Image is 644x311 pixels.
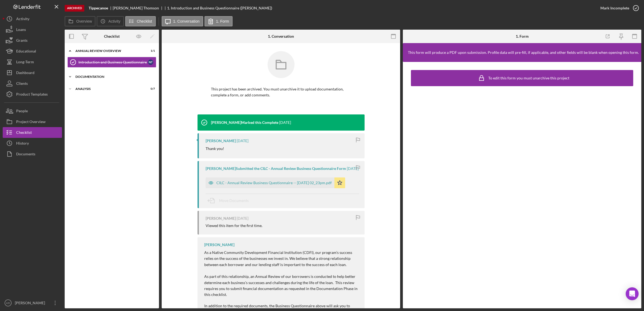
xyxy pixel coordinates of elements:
[211,120,278,125] div: [PERSON_NAME] Marked this Complete
[16,89,48,101] div: Product Templates
[3,89,62,100] button: Product Templates
[408,50,639,55] div: This form will produce a PDF upon submission. Profile data will pre-fill, if applicable, and othe...
[3,67,62,78] button: Dashboard
[3,116,62,127] button: Project Overview
[205,16,233,26] button: 1. Form
[16,35,27,47] div: Grants
[206,139,236,143] div: [PERSON_NAME]
[137,19,152,23] label: Checklist
[237,216,248,221] time: 2024-04-16 18:18
[219,198,249,203] span: Move Documents
[279,120,291,125] time: 2024-04-16 21:21
[65,5,84,12] div: Archived
[3,78,62,89] button: Clients
[3,127,62,138] button: Checklist
[167,6,272,10] div: 1. Introduction and Business Questionnaire ([PERSON_NAME])
[16,116,46,128] div: Project Overview
[206,146,224,152] p: Thank you!
[206,216,236,221] div: [PERSON_NAME]
[3,35,62,46] button: Grants
[206,166,346,171] div: [PERSON_NAME] Submitted the CILC - Annual Review Business Questionnaire Form
[206,223,262,228] div: Viewed this item for the first time.
[488,76,569,80] div: To edit this form you must unarchive this project
[3,298,62,308] button: KR[PERSON_NAME]
[97,16,124,26] button: Activity
[204,250,359,274] p: As a Native Community Development Financial Institution (CDFI), our program’s success relies on t...
[516,34,529,39] div: 1. Form
[216,181,332,185] div: CILC - Annual Review Business Questionnaire -- [DATE] 02_23pm.pdf
[16,78,28,90] div: Clients
[16,127,32,139] div: Checklist
[268,34,294,39] div: 1. Conversation
[16,67,34,79] div: Dashboard
[204,243,234,247] div: [PERSON_NAME]
[216,19,229,23] label: 1. Form
[104,34,120,39] div: Checklist
[113,6,164,10] div: [PERSON_NAME] Thomson
[3,57,62,67] button: Long-Term
[162,16,203,26] button: 1. Conversation
[78,60,148,64] div: Introduction and Business Questionnaire
[211,86,351,98] p: This project has been archived. You must unarchive it to upload documentation, complete a form, o...
[595,3,641,13] button: Mark Incomplete
[626,287,639,300] div: Open Intercom Messenger
[76,19,92,23] label: Overview
[16,138,29,150] div: History
[3,138,62,149] button: History
[16,149,35,161] div: Documents
[89,6,108,10] b: Tippecanoe
[173,19,200,23] label: 1. Conversation
[3,24,62,35] button: Loans
[148,60,153,65] div: N T
[16,13,29,26] div: Activity
[237,139,248,143] time: 2024-04-16 21:21
[75,49,141,53] div: Annual Review Overview
[3,46,62,57] button: Educational
[600,3,629,13] div: Mark Incomplete
[16,106,28,118] div: People
[108,19,120,23] label: Activity
[16,24,26,36] div: Loans
[75,87,141,90] div: Analysis
[3,13,62,24] button: Activity
[145,87,155,90] div: 0 / 7
[16,46,36,58] div: Educational
[65,16,95,26] button: Overview
[6,302,10,305] text: KR
[125,16,156,26] button: Checklist
[67,57,156,68] a: Introduction and Business QuestionnaireNT
[75,75,152,78] div: Documentation
[204,274,359,304] p: As part of this relationship, an Annual Review of our borrowers is conducted to help better deter...
[13,298,49,310] div: [PERSON_NAME]
[145,49,155,53] div: 1 / 1
[3,149,62,159] button: Documents
[3,106,62,116] button: People
[206,177,345,188] button: CILC - Annual Review Business Questionnaire -- [DATE] 02_23pm.pdf
[16,57,34,69] div: Long-Term
[347,166,359,171] time: 2024-04-16 18:23
[206,194,254,207] button: Move Documents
